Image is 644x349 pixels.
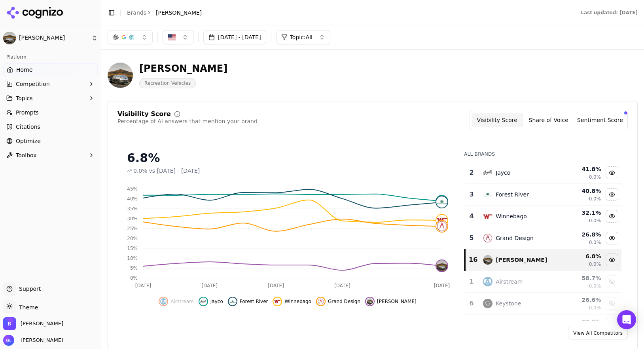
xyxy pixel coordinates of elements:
button: Show airstream data [606,275,618,288]
span: 0.0% [589,174,601,180]
img: forest river [436,196,447,208]
div: All Brands [464,151,621,157]
span: Optimize [16,137,41,145]
a: View All Competitors [568,327,628,339]
span: [PERSON_NAME] [17,337,63,344]
img: bowlus [367,298,373,305]
tspan: 15% [127,246,138,251]
button: [DATE] - [DATE] [203,30,266,44]
div: 16 [469,255,475,265]
div: Platform [3,51,98,63]
span: 0.0% [589,261,601,267]
div: 4 [468,212,475,221]
tr: 22.8%Show lance data [465,315,621,336]
span: 0.0% [589,217,601,224]
div: 2 [468,168,475,177]
button: Hide bowlus data [365,297,417,306]
div: 5 [468,233,475,243]
div: [PERSON_NAME] [496,256,547,264]
img: grand design [436,221,447,232]
span: [PERSON_NAME] [156,9,202,17]
button: Show airstream data [159,297,194,306]
span: Recreation Vehicles [139,78,196,88]
tr: 2jaycoJayco41.8%0.0%Hide jayco data [465,162,621,184]
img: Geneva Long [3,335,14,346]
tspan: 40% [127,196,138,202]
span: Grand Design [328,298,360,305]
span: Airstream [170,298,194,305]
div: Percentage of AI answers that mention your brand [117,117,258,125]
a: Prompts [3,106,98,119]
img: bowlus [436,260,447,271]
div: 58.7 % [561,274,601,282]
span: Winnebago [284,298,311,305]
a: Citations [3,120,98,133]
button: Visibility Score [472,113,523,127]
nav: breadcrumb [127,9,202,17]
div: Keystone [496,299,521,307]
img: keystone [483,299,492,308]
button: Hide winnebago data [606,210,618,223]
button: Competition [3,78,98,90]
tspan: 5% [130,265,138,271]
img: jayco [200,298,206,305]
div: 6.8 % [561,252,601,260]
div: [PERSON_NAME] [139,62,227,75]
span: Forest River [240,298,268,305]
div: Grand Design [496,234,534,242]
div: 32.1 % [561,209,601,217]
span: Bowlus [21,320,63,327]
img: grand design [483,233,492,243]
a: Home [3,63,98,76]
div: Forest River [496,191,529,198]
button: Sentiment Score [574,113,626,127]
img: forest river [483,190,492,199]
span: Jayco [210,298,223,305]
img: airstream [483,277,492,286]
tspan: [DATE] [135,283,152,288]
tspan: [DATE] [334,283,350,288]
div: Winnebago [496,212,527,220]
tspan: 25% [127,226,138,231]
img: winnebago [274,298,280,305]
div: 3 [468,190,475,199]
button: Toolbox [3,149,98,162]
tr: 5grand designGrand Design26.8%0.0%Hide grand design data [465,227,621,249]
div: 6.8% [127,151,448,165]
button: Hide forest river data [606,188,618,201]
button: Hide winnebago data [273,297,311,306]
div: 40.8 % [561,187,601,195]
span: 0.0% [589,239,601,246]
div: Open Intercom Messenger [617,310,636,329]
button: Hide forest river data [228,297,268,306]
span: [PERSON_NAME] [19,34,88,42]
img: winnebago [483,212,492,221]
img: bowlus [483,255,492,265]
div: 41.8 % [561,165,601,173]
tr: 16bowlus[PERSON_NAME]6.8%0.0%Hide bowlus data [465,249,621,271]
button: Show keystone data [606,297,618,310]
img: winnebago [436,215,447,226]
tspan: [DATE] [268,283,284,288]
img: grand design [318,298,324,305]
a: Brands [127,10,146,16]
button: Hide bowlus data [606,254,618,266]
span: vs [DATE] - [DATE] [149,167,200,175]
button: Open user button [3,335,63,346]
img: Bowlus [3,317,16,330]
button: Hide grand design data [316,297,360,306]
span: Competition [16,80,50,88]
button: Show lance data [606,319,618,332]
span: 0.0% [133,167,148,175]
span: Toolbox [16,151,37,159]
tspan: [DATE] [201,283,218,288]
tr: 4winnebagoWinnebago32.1%0.0%Hide winnebago data [465,206,621,227]
img: US [168,33,176,41]
div: 1 [468,277,475,286]
span: Topic: All [290,33,313,41]
button: Hide grand design data [606,232,618,244]
span: 0.0% [589,196,601,202]
span: [PERSON_NAME] [377,298,417,305]
img: jayco [483,168,492,177]
tspan: [DATE] [434,283,450,288]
